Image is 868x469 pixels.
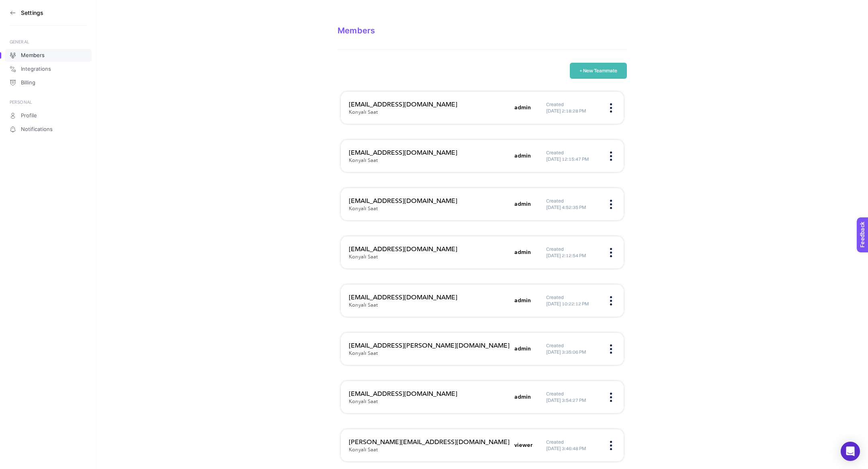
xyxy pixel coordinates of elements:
[546,391,598,397] h6: Created
[10,99,87,105] div: PERSONAL
[546,252,598,259] h5: [DATE] 2:12:54 PM
[21,126,53,133] span: Notifications
[514,345,531,353] h5: admin
[349,447,378,453] h5: Konyalı Saat
[349,158,378,164] h5: Konyalı Saat
[546,150,598,156] h6: Created
[514,441,533,449] h5: viewer
[546,445,598,452] h5: [DATE] 3:46:48 PM
[21,52,45,59] span: Members
[610,103,612,113] img: menu icon
[546,156,598,162] h5: [DATE] 12:15:47 PM
[5,109,92,122] a: Profile
[349,196,510,206] h3: [EMAIL_ADDRESS][DOMAIN_NAME]
[349,206,378,212] h5: Konyalı Saat
[5,76,92,89] a: Billing
[610,441,612,450] img: menu icon
[5,49,92,62] a: Members
[21,66,51,72] span: Integrations
[610,393,612,402] img: menu icon
[546,349,598,355] h5: [DATE] 3:35:06 PM
[514,152,531,160] h5: admin
[546,101,598,108] h6: Created
[610,344,612,354] img: menu icon
[349,100,510,109] h3: [EMAIL_ADDRESS][DOMAIN_NAME]
[21,10,43,16] h3: Settings
[349,109,378,116] h5: Konyalı Saat
[841,442,860,461] div: Open Intercom Messenger
[349,350,378,357] h5: Konyalı Saat
[338,26,627,35] div: Members
[610,200,612,209] img: menu icon
[514,297,531,305] h5: admin
[570,63,627,79] button: + New Teammate
[349,254,378,260] h5: Konyalı Saat
[546,439,598,445] h6: Created
[546,342,598,349] h6: Created
[349,244,510,254] h3: [EMAIL_ADDRESS][DOMAIN_NAME]
[349,293,510,302] h3: [EMAIL_ADDRESS][DOMAIN_NAME]
[5,123,92,136] a: Notifications
[349,389,510,399] h3: [EMAIL_ADDRESS][DOMAIN_NAME]
[514,200,531,208] h5: admin
[514,104,531,112] h5: admin
[546,204,598,211] h5: [DATE] 4:52:35 PM
[349,437,510,447] h3: [PERSON_NAME][EMAIL_ADDRESS][DOMAIN_NAME]
[546,108,598,114] h5: [DATE] 2:18:28 PM
[610,248,612,257] img: menu icon
[610,152,612,161] img: menu icon
[514,393,531,401] h5: admin
[21,80,35,86] span: Billing
[546,294,598,301] h6: Created
[5,2,31,9] span: Feedback
[349,341,510,350] h3: [EMAIL_ADDRESS][PERSON_NAME][DOMAIN_NAME]
[21,113,37,119] span: Profile
[546,198,598,204] h6: Created
[610,296,612,305] img: menu icon
[546,397,598,403] h5: [DATE] 3:54:27 PM
[546,301,598,307] h5: [DATE] 10:22:12 PM
[546,246,598,252] h6: Created
[10,39,87,45] div: GENERAL
[349,399,378,405] h5: Konyalı Saat
[514,248,531,256] h5: admin
[349,148,510,158] h3: [EMAIL_ADDRESS][DOMAIN_NAME]
[5,63,92,76] a: Integrations
[349,302,378,309] h5: Konyalı Saat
